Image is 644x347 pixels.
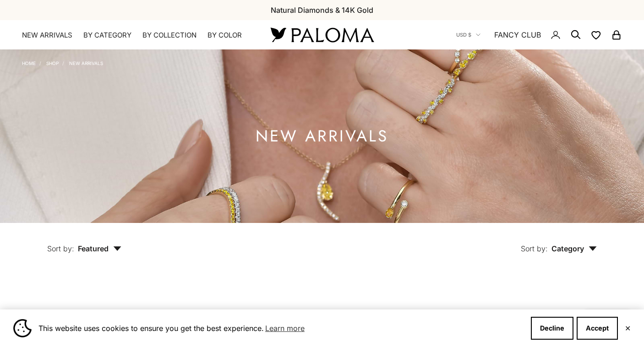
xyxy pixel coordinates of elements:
[500,223,618,261] button: Sort by: Category
[13,319,32,337] img: Cookie banner
[264,321,306,335] a: Learn more
[551,244,597,253] span: Category
[46,60,59,66] a: Shop
[625,325,631,331] button: Close
[531,317,573,340] button: Decline
[47,244,74,253] span: Sort by:
[78,244,121,253] span: Featured
[577,317,618,340] button: Accept
[256,130,388,142] h1: NEW ARRIVALS
[26,223,142,261] button: Sort by: Featured
[69,60,103,66] a: NEW ARRIVALS
[38,321,524,335] span: This website uses cookies to ensure you get the best experience.
[22,31,72,40] a: NEW ARRIVALS
[456,31,471,39] span: USD $
[456,31,480,39] button: USD $
[456,20,622,49] nav: Secondary navigation
[22,31,249,40] nav: Primary navigation
[521,244,548,253] span: Sort by:
[22,59,103,66] nav: Breadcrumb
[83,31,131,40] summary: By Category
[22,60,36,66] a: Home
[207,31,242,40] summary: By Color
[494,29,541,41] a: FANCY CLUB
[271,4,373,16] p: Natural Diamonds & 14K Gold
[142,31,196,40] summary: By Collection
